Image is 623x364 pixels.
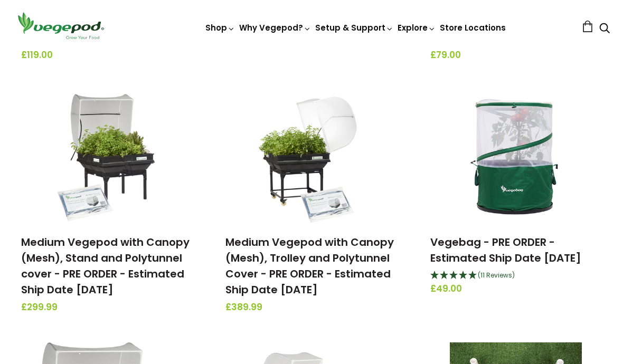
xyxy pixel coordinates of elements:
span: (11 Reviews) [478,271,515,280]
span: £119.00 [21,49,193,62]
div: 4.91 Stars - 11 Reviews [430,269,602,283]
img: Medium Vegepod with Canopy (Mesh), Stand and Polytunnel cover - PRE ORDER - Estimated Ship Date O... [52,91,163,223]
a: Setup & Support [315,22,393,33]
a: Explore [398,22,436,33]
a: Medium Vegepod with Canopy (Mesh), Trolley and Polytunnel Cover - PRE ORDER - Estimated Ship Date... [225,235,394,297]
a: Shop [205,22,235,33]
img: Vegepod [13,11,108,41]
img: Medium Vegepod with Canopy (Mesh), Trolley and Polytunnel Cover - PRE ORDER - Estimated Ship Date... [256,91,367,223]
a: Search [599,24,610,35]
span: £299.99 [21,301,193,314]
a: Medium Vegepod with Canopy (Mesh), Stand and Polytunnel cover - PRE ORDER - Estimated Ship Date [... [21,235,190,297]
img: Vegebag - PRE ORDER - Estimated Ship Date OCTOBER 1ST [450,91,582,223]
span: £49.00 [430,282,602,296]
a: Store Locations [440,22,506,33]
span: £79.00 [430,49,602,62]
span: £389.99 [225,301,397,314]
a: Vegebag - PRE ORDER - Estimated Ship Date [DATE] [430,235,581,265]
a: Why Vegepod? [239,22,311,33]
